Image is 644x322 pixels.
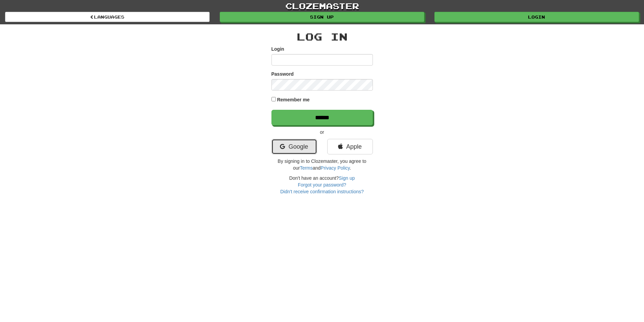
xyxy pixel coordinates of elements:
a: Didn't receive confirmation instructions? [280,189,364,194]
label: Remember me [277,96,310,103]
a: Terms [300,165,313,171]
a: Forgot your password? [298,182,346,188]
p: By signing in to Clozemaster, you agree to our and . [271,158,373,171]
label: Password [271,71,294,77]
a: Sign up [220,12,424,22]
h2: Log In [271,31,373,42]
a: Privacy Policy [320,165,350,171]
label: Login [271,46,284,52]
a: Login [434,12,639,22]
a: Sign up [339,175,355,181]
a: Apple [327,139,373,154]
p: or [271,129,373,135]
div: Don't have an account? [271,175,373,195]
a: Google [271,139,317,154]
a: Languages [5,12,210,22]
